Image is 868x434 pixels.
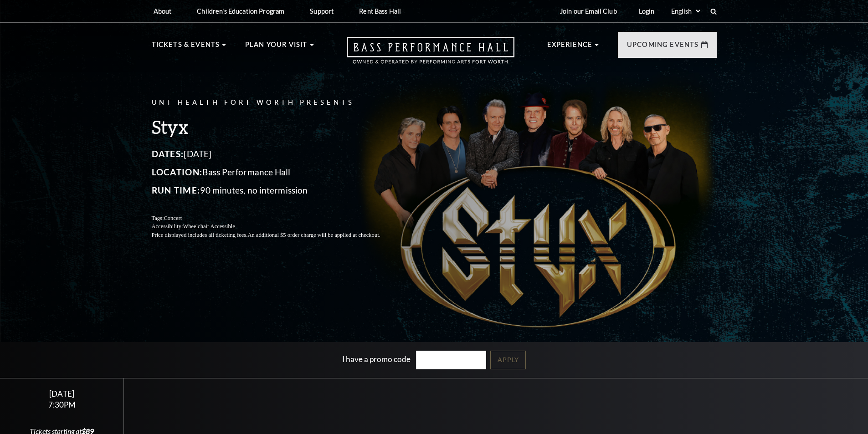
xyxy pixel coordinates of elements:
[152,165,402,179] p: Bass Performance Hall
[152,147,402,161] p: [DATE]
[152,39,220,56] p: Tickets & Events
[669,7,702,15] select: Select:
[152,183,402,198] p: 90 minutes, no intermission
[152,115,402,138] h3: Styx
[11,389,113,398] div: [DATE]
[152,231,402,240] p: Price displayed includes all ticketing fees.
[310,7,334,15] p: Support
[627,39,699,56] p: Upcoming Events
[342,354,411,363] label: I have a promo code
[152,148,184,159] span: Dates:
[245,39,308,56] p: Plan Your Visit
[11,401,113,408] div: 7:30PM
[154,7,172,15] p: About
[152,214,402,223] p: Tags:
[152,222,402,231] p: Accessibility:
[164,215,182,221] span: Concert
[152,185,200,195] span: Run Time:
[359,7,401,15] p: Rent Bass Hall
[547,39,593,56] p: Experience
[247,232,380,238] span: An additional $5 order charge will be applied at checkout.
[152,97,402,108] p: UNT Health Fort Worth Presents
[152,167,203,177] span: Location:
[183,223,235,230] span: Wheelchair Accessible
[197,7,284,15] p: Children's Education Program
